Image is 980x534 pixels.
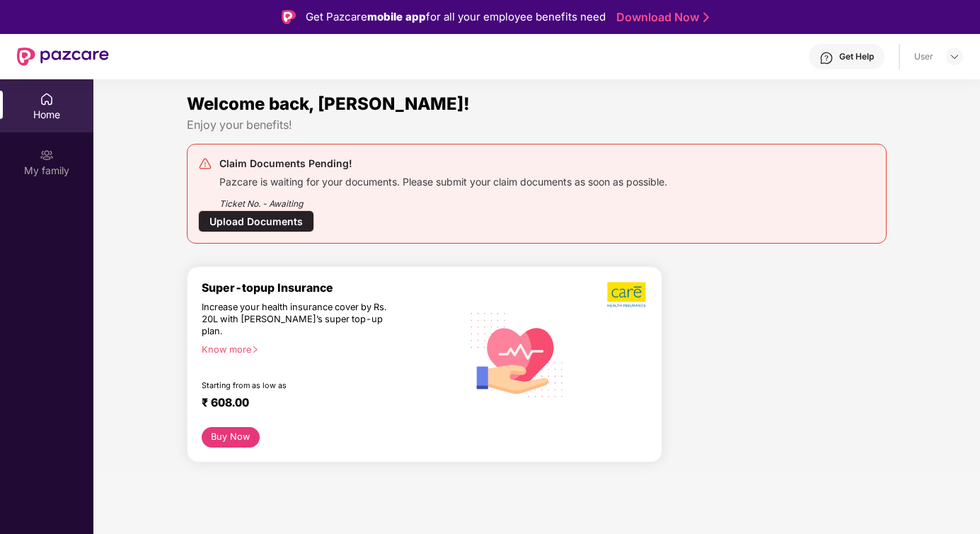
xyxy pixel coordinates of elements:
[219,172,667,188] div: Pazcare is waiting for your documents. Please submit your claim documents as soon as possible.
[198,157,212,171] img: svg+xml;base64,PHN2ZyB4bWxucz0iaHR0cDovL3d3dy53My5vcmcvMjAwMC9zdmciIHdpZHRoPSIyNCIgaGVpZ2h0PSIyNC...
[282,10,296,24] img: Logo
[914,51,933,62] div: User
[367,10,426,23] strong: mobile app
[607,281,647,308] img: b5dec4f62d2307b9de63beb79f102df3.png
[949,51,960,62] img: svg+xml;base64,PHN2ZyBpZD0iRHJvcGRvd24tMzJ4MzIiIHhtbG5zPSJodHRwOi8vd3d3LnczLm9yZy8yMDAwL3N2ZyIgd2...
[251,346,259,353] span: right
[202,427,260,448] button: Buy Now
[187,93,470,114] span: Welcome back, [PERSON_NAME]!
[198,210,314,232] div: Upload Documents
[306,8,606,25] div: Get Pazcare for all your employee benefits need
[219,188,667,210] div: Ticket No. - Awaiting
[187,118,887,132] div: Enjoy your benefits!
[40,148,54,162] img: svg+xml;base64,PHN2ZyB3aWR0aD0iMjAiIGhlaWdodD0iMjAiIHZpZXdCb3g9IjAgMCAyMCAyMCIgZmlsbD0ibm9uZSIgeG...
[839,51,874,62] div: Get Help
[703,10,709,25] img: Stroke
[219,155,667,172] div: Claim Documents Pending!
[202,380,401,390] div: Starting from as low as
[17,47,109,66] img: New Pazcare Logo
[461,297,572,411] img: svg+xml;base64,PHN2ZyB4bWxucz0iaHR0cDovL3d3dy53My5vcmcvMjAwMC9zdmciIHhtbG5zOnhsaW5rPSJodHRwOi8vd3...
[202,343,453,353] div: Know more
[819,51,834,65] img: svg+xml;base64,PHN2ZyBpZD0iSGVscC0zMngzMiIgeG1sbnM9Imh0dHA6Ly93d3cudzMub3JnLzIwMDAvc3ZnIiB3aWR0aD...
[616,10,705,25] a: Download Now
[202,281,461,295] div: Super-topup Insurance
[40,92,54,106] img: svg+xml;base64,PHN2ZyBpZD0iSG9tZSIgeG1sbnM9Imh0dHA6Ly93d3cudzMub3JnLzIwMDAvc3ZnIiB3aWR0aD0iMjAiIG...
[202,301,400,337] div: Increase your health insurance cover by Rs. 20L with [PERSON_NAME]’s super top-up plan.
[202,396,447,413] div: ₹ 608.00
